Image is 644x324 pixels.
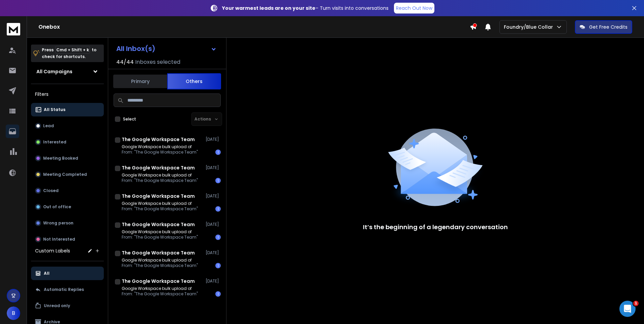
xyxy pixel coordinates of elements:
p: [DATE] [206,278,221,284]
p: Interested [43,139,66,145]
button: All [31,267,104,280]
div: 1 [215,178,221,183]
div: 1 [215,291,221,297]
p: Google Workspace bulk upload of [122,229,198,235]
div: 1 [215,235,221,240]
div: 1 [215,150,221,155]
p: Google Workspace bulk upload of [122,286,198,291]
h1: The Google Workspace Team [122,249,195,256]
p: From: "The Google Workspace Team" [122,291,198,297]
strong: Your warmest leads are on your site [222,5,315,11]
a: Reach Out Now [394,3,434,13]
p: Google Workspace bulk upload of [122,201,198,206]
button: Not Interested [31,233,104,246]
h1: The Google Workspace Team [122,278,195,285]
p: From: "The Google Workspace Team" [122,206,198,212]
button: Lead [31,119,104,133]
h3: Inboxes selected [135,58,180,66]
h1: The Google Workspace Team [122,136,195,143]
label: Select [123,116,136,122]
p: Get Free Credits [589,24,627,30]
p: – Turn visits into conversations [222,5,389,11]
p: [DATE] [206,250,221,255]
button: Closed [31,184,104,197]
p: Unread only [44,303,70,308]
h1: The Google Workspace Team [122,221,195,228]
button: Others [167,73,221,89]
p: [DATE] [206,137,221,142]
div: 1 [215,263,221,268]
h1: The Google Workspace Team [122,164,195,171]
img: logo [7,23,20,35]
button: Primary [113,74,167,89]
iframe: Intercom live chat [619,301,636,317]
p: [DATE] [206,193,221,199]
button: Automatic Replies [31,283,104,296]
button: All Inbox(s) [111,42,222,55]
button: B [7,306,20,320]
p: Foundry/Blue Collar [504,24,556,30]
span: 44 / 44 [116,58,134,66]
p: Press to check for shortcuts. [42,47,96,60]
p: Lead [43,123,54,129]
button: Meeting Booked [31,152,104,165]
p: Google Workspace bulk upload of [122,258,198,263]
button: Get Free Credits [575,20,632,34]
p: Automatic Replies [44,287,84,292]
p: From: "The Google Workspace Team" [122,178,198,183]
div: 1 [215,206,221,212]
button: Out of office [31,200,104,214]
p: Out of office [43,204,71,210]
button: All Campaigns [31,65,104,78]
h3: Custom Labels [35,247,70,254]
p: Closed [43,188,59,193]
p: Not Interested [43,237,75,242]
p: Meeting Completed [43,172,87,177]
p: Google Workspace bulk upload of [122,172,198,178]
h1: The Google Workspace Team [122,193,195,199]
button: All Status [31,103,104,116]
h1: Onebox [38,23,470,31]
p: Meeting Booked [43,156,78,161]
h1: All Inbox(s) [116,45,155,52]
p: Reach Out Now [396,5,432,11]
p: [DATE] [206,165,221,170]
p: From: "The Google Workspace Team" [122,150,198,155]
h3: Filters [31,89,104,99]
p: [DATE] [206,222,221,227]
button: Unread only [31,299,104,313]
button: Meeting Completed [31,168,104,181]
button: Interested [31,135,104,149]
h1: All Campaigns [36,68,72,75]
span: 1 [633,301,639,306]
p: From: "The Google Workspace Team" [122,235,198,240]
span: Cmd + Shift + k [55,46,90,54]
p: All [44,271,50,276]
p: All Status [44,107,65,112]
p: It’s the beginning of a legendary conversation [363,222,508,232]
p: Wrong person [43,220,73,226]
button: Wrong person [31,216,104,230]
p: Google Workspace bulk upload of [122,144,198,150]
p: From: "The Google Workspace Team" [122,263,198,268]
